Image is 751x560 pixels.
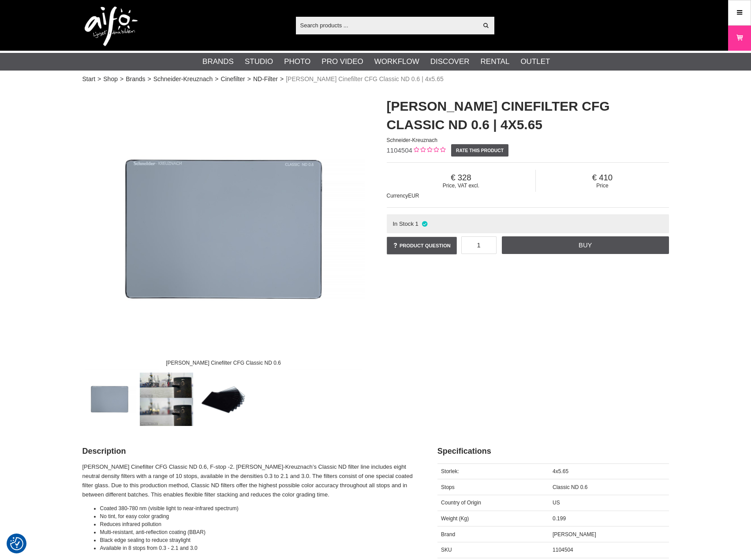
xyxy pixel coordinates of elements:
span: Price [536,183,669,189]
a: Brands [202,56,234,67]
span: SKU [441,547,452,553]
span: Country of Origin [441,500,481,506]
img: Schneider Cinefilter CFG Classic ND 0.6 [83,373,136,426]
li: Reduces infrared pollution [100,520,415,528]
a: Cinefilter [221,75,245,84]
li: Coated 380-780 nm (visible light to near-infrared spectrum) [100,504,415,512]
span: EUR [408,193,419,199]
li: Available in 8 stops from 0.3 - 2.1 and 3.0 [100,544,415,552]
span: > [148,75,151,84]
span: > [247,75,251,84]
span: Stops [441,484,455,490]
img: Schneider Classic ND filter serie [197,373,250,426]
a: Discover [430,56,470,67]
span: US [553,500,560,506]
span: > [215,75,218,84]
span: 410 [536,173,669,183]
span: > [280,75,284,84]
i: In stock [421,220,428,227]
span: 4x5.65 [553,468,568,474]
span: 1104504 [553,547,573,553]
a: ND-Filter [253,75,278,84]
div: Customer rating: 0 [412,146,445,155]
span: Weight (Kg) [441,515,469,522]
img: Revisit consent button [10,537,23,550]
span: 0.199 [553,515,566,522]
span: > [97,75,101,84]
span: [PERSON_NAME] Cinefilter CFG Classic ND 0.6 | 4x5.65 [286,75,444,84]
li: Multi-resistant, anti-reflection coating (BBAR) [100,528,415,536]
a: Product question [387,237,457,254]
input: Search products ... [296,19,478,32]
span: Storlek: [441,468,459,474]
a: Brands [126,75,145,84]
a: Studio [245,56,273,67]
a: Buy [502,236,669,254]
p: [PERSON_NAME] Cinefilter CFG Classic ND 0.6, F-stop -2. [PERSON_NAME]-Kreuznach’s Classic ND filt... [82,463,415,499]
span: 1 [415,220,418,227]
img: Schneider Cinefilter CFG Classic ND 0.6 [82,88,365,370]
li: Black edge sealing to reduce straylight [100,536,415,544]
h1: [PERSON_NAME] Cinefilter CFG Classic ND 0.6 | 4x5.65 [387,97,669,134]
h2: Specifications [437,446,669,457]
a: Shop [103,75,118,84]
a: Photo [284,56,310,67]
span: Price, VAT excl. [387,183,536,189]
a: Schneider-Kreuznach [153,75,213,84]
a: Rate this product [451,144,509,157]
span: Currency [387,193,408,199]
button: Consent Preferences [10,536,23,552]
h2: Description [82,446,415,457]
span: [PERSON_NAME] [553,531,596,538]
img: Skärpedjup utan och med ND-filter [140,373,193,426]
a: Rental [481,56,510,67]
div: [PERSON_NAME] Cinefilter CFG Classic ND 0.6 [158,355,288,370]
li: No tint, for easy color grading [100,512,415,520]
span: Schneider-Kreuznach [387,137,437,143]
span: 328 [387,173,536,183]
a: Workflow [374,56,419,67]
span: Classic ND 0.6 [553,484,587,490]
span: In Stock [392,220,414,227]
span: 1104504 [387,146,412,154]
span: > [120,75,123,84]
span: Brand [441,531,455,538]
a: Outlet [520,56,550,67]
a: Pro Video [321,56,363,67]
img: logo.png [85,7,138,46]
a: Start [82,75,96,84]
